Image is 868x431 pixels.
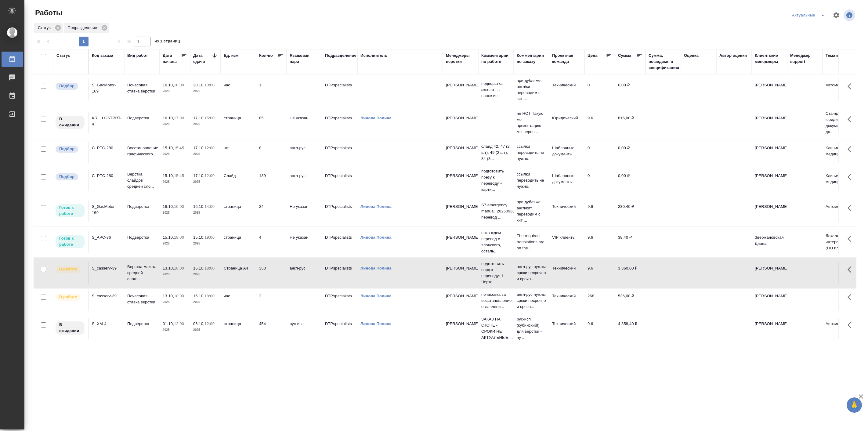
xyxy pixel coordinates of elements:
[322,170,357,191] td: DTPspecialists
[549,318,584,339] td: Технический
[446,204,475,210] p: [PERSON_NAME]
[174,235,184,240] p: 18:00
[34,8,62,18] span: Работы
[446,234,475,241] p: [PERSON_NAME]
[517,292,546,310] p: англ-рус нужны сроки несрочно и срочн...
[615,290,646,311] td: 536,00 ₽
[584,142,615,163] td: 0
[481,230,511,254] p: пока ждем перевод с японского, осталь...
[56,53,70,59] div: Статус
[752,318,787,339] td: [PERSON_NAME]
[92,145,121,151] div: C_PTC-280
[163,121,187,127] p: 2025
[844,112,859,127] button: Здесь прячутся важные кнопки
[127,145,157,157] p: Восстановление графического...
[59,235,81,248] p: Готов к работе
[163,210,187,216] p: 2025
[826,145,855,157] p: Клиническая медицина
[59,83,74,89] p: Подбор
[127,264,157,282] p: Верстка макета средней слож...
[360,116,392,120] a: Линова Полина
[517,199,546,223] p: при дубляже англ/кит переводим с кит ...
[163,88,187,94] p: 2025
[287,112,322,133] td: Не указан
[517,316,546,341] p: рус-исп (кубинский!) для верстки - ну...
[844,170,859,184] button: Здесь прячутся важные кнопки
[481,316,511,341] p: ЗАКАЗ НА СТОПЕ - СРОКИ НЕ АКТУАЛЬНЫЕ,...
[34,23,63,33] div: Статус
[92,53,113,59] div: Код заказа
[193,146,204,150] p: 17.10,
[446,321,475,327] p: [PERSON_NAME]
[163,53,181,65] div: Дата начала
[204,116,215,120] p: 15:00
[163,146,174,150] p: 15.10,
[752,290,787,311] td: [PERSON_NAME]
[64,23,109,33] div: Подразделение
[588,53,598,59] div: Цена
[517,78,546,102] p: при дубляже англ/кит переводим с кит ...
[844,201,859,215] button: Здесь прячутся важные кнопки
[549,290,584,311] td: Технический
[259,53,273,59] div: Кол-во
[55,293,85,301] div: Исполнитель выполняет работу
[92,321,121,327] div: S_XM-4
[55,82,85,90] div: Можно подбирать исполнителей
[163,204,174,209] p: 16.10,
[584,262,615,284] td: 9.6
[549,79,584,100] td: Технический
[829,8,844,23] span: Настроить таблицу
[193,327,218,333] p: 2025
[174,321,184,326] p: 12:00
[204,235,215,240] p: 19:00
[287,142,322,163] td: англ-рус
[446,53,475,65] div: Менеджеры верстки
[193,173,204,178] p: 17.10,
[163,299,187,305] p: 2025
[287,170,322,191] td: англ-рус
[68,25,99,31] p: Подразделение
[790,10,829,20] div: split button
[649,53,679,71] div: Сумма, вошедшая в спецификацию
[174,83,184,87] p: 10:00
[204,204,215,209] p: 14:00
[290,53,319,65] div: Языковая пара
[844,79,859,94] button: Здесь прячутся важные кнопки
[826,173,855,185] p: Клиническая медицина
[755,53,784,65] div: Клиентские менеджеры
[752,170,787,191] td: [PERSON_NAME]
[221,79,256,100] td: час
[92,204,121,216] div: S_GacMotor-169
[849,399,859,411] span: 🙏
[256,201,287,222] td: 24
[193,151,218,157] p: 2025
[256,290,287,311] td: 2
[59,116,81,128] p: В ожидании
[127,293,157,305] p: Почасовая ставка верстки
[256,112,287,133] td: 85
[287,262,322,284] td: англ-рус
[193,179,218,185] p: 2025
[615,170,646,191] td: 0,00 ₽
[826,110,855,135] p: Стандартные юридические документы, до...
[221,262,256,284] td: Страница А4
[174,204,184,209] p: 10:00
[174,173,184,178] p: 15:45
[55,173,85,181] div: Можно подбирать исполнителей
[163,294,174,298] p: 13.10,
[256,231,287,253] td: 4
[193,294,204,298] p: 15.10,
[481,81,511,99] p: подверстка экселя - в папке ин
[256,79,287,100] td: 1
[446,293,475,299] p: [PERSON_NAME]
[193,241,218,247] p: 2025
[446,115,475,121] p: [PERSON_NAME]
[193,88,218,94] p: 2025
[549,142,584,163] td: Шаблонные документы
[287,231,322,253] td: Не указан
[826,53,844,59] div: Тематика
[256,142,287,163] td: 8
[752,112,787,133] td: [PERSON_NAME]
[481,261,511,285] p: подготовить ворд к переводу: 1. Черте...
[55,115,85,129] div: Исполнитель назначен, приступать к работе пока рано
